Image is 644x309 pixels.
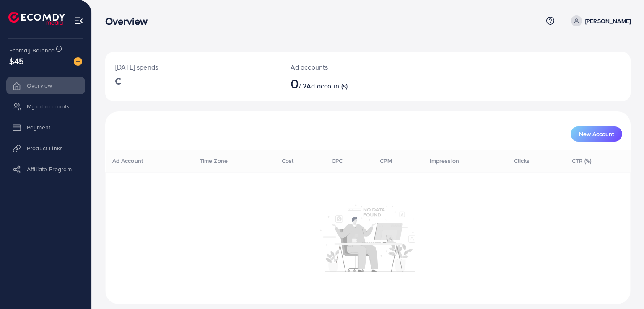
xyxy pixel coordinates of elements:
[74,16,83,26] img: menu
[115,62,270,72] p: [DATE] spends
[291,74,299,93] span: 0
[8,12,65,25] img: logo
[291,75,402,91] h2: / 2
[74,57,82,66] img: image
[585,16,631,26] p: [PERSON_NAME]
[9,46,55,54] span: Ecomdy Balance
[571,126,622,142] button: New Account
[579,131,614,137] span: New Account
[9,55,24,67] span: $45
[306,81,348,90] span: Ad account(s)
[291,62,402,72] p: Ad accounts
[105,15,154,27] h3: Overview
[568,15,631,26] a: [PERSON_NAME]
